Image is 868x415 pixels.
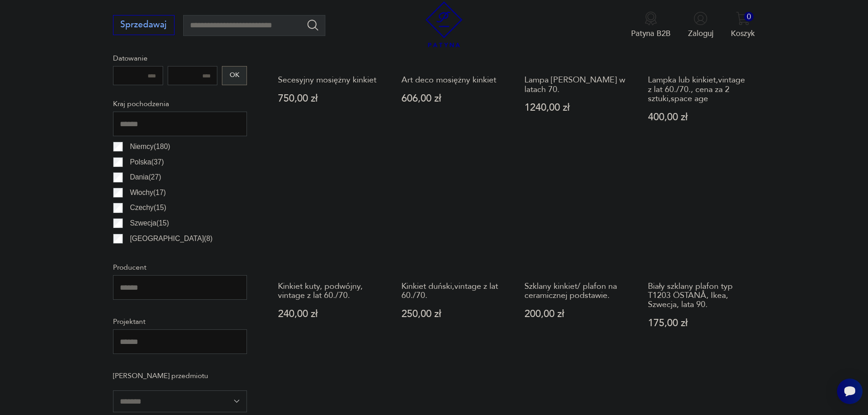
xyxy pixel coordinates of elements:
a: Kinkiet duński,vintage z lat 60./70.Kinkiet duński,vintage z lat 60./70.250,00 zł [396,161,509,349]
p: [GEOGRAPHIC_DATA] ( 8 ) [130,233,212,245]
p: [PERSON_NAME] przedmiotu [113,370,247,382]
p: Dania ( 27 ) [130,171,161,183]
button: OK [222,66,247,85]
h3: Art deco mosiężny kinkiet [401,76,504,85]
p: Projektant [113,316,247,328]
button: Zaloguj [688,11,714,39]
p: Patyna B2B [631,28,671,39]
h3: Biały szklany plafon typ T1203 ÖSTANÅ, Ikea, Szwecja, lata 90. [648,282,750,310]
p: [GEOGRAPHIC_DATA] ( 6 ) [130,248,212,260]
p: Szwecja ( 15 ) [130,217,169,229]
h3: Secesyjny mosiężny kinkiet [278,76,380,85]
p: 175,00 zł [648,318,750,328]
img: Patyna - sklep z meblami i dekoracjami vintage [421,1,467,47]
img: Ikona medalu [644,11,658,26]
p: 250,00 zł [401,309,504,319]
p: Czechy ( 15 ) [130,202,166,214]
button: Sprzedawaj [113,15,175,35]
iframe: Smartsupp widget button [837,379,863,404]
p: Datowanie [113,52,247,64]
p: 240,00 zł [278,309,380,319]
h3: Szklany kinkiet/ plafon na ceramicznej podstawie. [524,282,627,301]
p: 606,00 zł [401,94,504,103]
p: 1240,00 zł [524,103,627,113]
p: Zaloguj [688,28,714,39]
button: Szukaj [306,18,319,31]
p: Koszyk [731,28,755,39]
p: Niemcy ( 180 ) [130,141,170,153]
p: Polska ( 37 ) [130,156,164,168]
h3: Lampa [PERSON_NAME] w latach 70. [524,76,627,94]
p: Producent [113,261,247,273]
button: 0Koszyk [731,11,755,39]
a: Kinkiet kuty, podwójny, vintage z lat 60./70.Kinkiet kuty, podwójny, vintage z lat 60./70.240,00 zł [273,161,385,349]
p: 750,00 zł [278,94,380,103]
h3: Kinkiet kuty, podwójny, vintage z lat 60./70. [278,282,380,301]
img: Ikona koszyka [736,11,750,26]
a: Sprzedawaj [113,22,175,29]
a: Ikona medaluPatyna B2B [631,11,671,39]
img: Ikonka użytkownika [693,11,708,26]
p: 200,00 zł [524,309,627,319]
h3: Lampka lub kinkiet,vintage z lat 60./70., cena za 2 sztuki,space age [648,76,750,103]
div: 0 [744,12,754,21]
p: 400,00 zł [648,113,750,122]
h3: Kinkiet duński,vintage z lat 60./70. [401,282,504,301]
button: Patyna B2B [631,11,671,39]
p: Kraj pochodzenia [113,98,247,110]
p: Włochy ( 17 ) [130,187,166,199]
a: Szklany kinkiet/ plafon na ceramicznej podstawie.Szklany kinkiet/ plafon na ceramicznej podstawie... [519,161,632,349]
a: Biały szklany plafon typ T1203 ÖSTANÅ, Ikea, Szwecja, lata 90.Biały szklany plafon typ T1203 ÖSTA... [643,161,755,349]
